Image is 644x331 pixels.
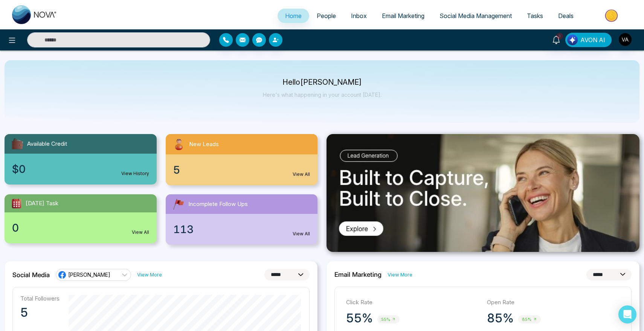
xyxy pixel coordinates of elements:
[547,33,565,46] a: 3
[263,79,382,85] p: Hello [PERSON_NAME]
[263,92,382,98] p: Here's what happening in your account [DATE].
[278,9,309,23] a: Home
[585,7,639,24] img: Market-place.gif
[285,12,302,20] span: Home
[567,35,578,45] img: Lead Flow
[12,271,50,279] h2: Social Media
[26,199,58,208] span: [DATE] Task
[351,12,367,20] span: Inbox
[27,140,67,148] span: Available Credit
[619,33,632,46] img: User Avatar
[377,315,400,324] span: 55%
[172,197,185,211] img: followUps.svg
[388,271,412,278] a: View More
[551,9,581,23] a: Deals
[189,140,219,149] span: New Leads
[618,305,636,323] div: Open Intercom Messenger
[556,33,563,40] span: 3
[346,311,373,326] p: 55%
[12,220,19,236] span: 0
[161,134,322,185] a: New Leads5View All
[527,12,543,20] span: Tasks
[121,170,149,177] a: View History
[172,137,186,151] img: newLeads.svg
[518,315,541,324] span: 85%
[382,12,424,20] span: Email Marketing
[137,271,162,278] a: View More
[68,271,110,278] span: [PERSON_NAME]
[440,12,512,20] span: Social Media Management
[173,221,194,237] span: 113
[293,230,310,237] a: View All
[173,162,180,178] span: 5
[188,200,248,209] span: Incomplete Follow Ups
[565,33,612,47] button: AVON AI
[11,197,23,209] img: todayTask.svg
[346,298,479,307] p: Click Rate
[317,12,336,20] span: People
[12,5,57,24] img: Nova CRM Logo
[558,12,574,20] span: Deals
[432,9,519,23] a: Social Media Management
[580,35,605,44] span: AVON AI
[12,161,26,177] span: $0
[487,311,514,326] p: 85%
[161,194,322,245] a: Incomplete Follow Ups113View All
[309,9,343,23] a: People
[334,271,382,278] h2: Email Marketing
[293,171,310,178] a: View All
[487,298,620,307] p: Open Rate
[374,9,432,23] a: Email Marketing
[132,229,149,236] a: View All
[20,295,60,302] p: Total Followers
[327,134,639,252] img: .
[519,9,551,23] a: Tasks
[343,9,374,23] a: Inbox
[20,305,60,320] p: 5
[11,137,24,151] img: availableCredit.svg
